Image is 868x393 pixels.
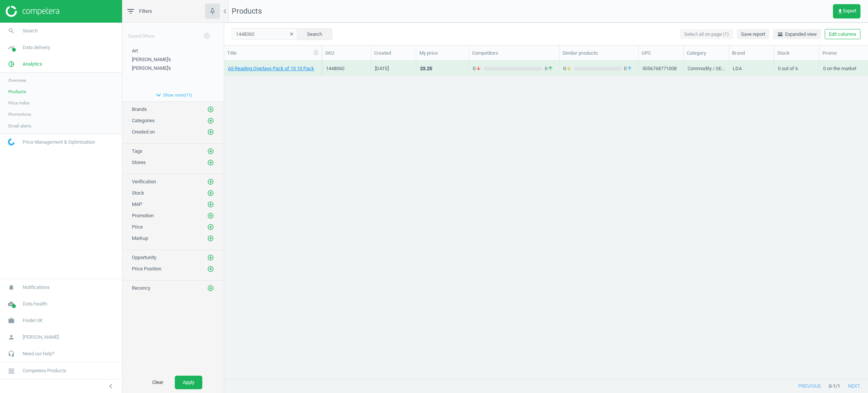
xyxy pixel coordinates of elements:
[207,265,214,273] button: add_circle_outline
[132,255,156,260] span: Opportunity
[207,106,214,113] i: add_circle_outline
[642,65,677,75] div: 5056768771008
[297,28,332,40] button: Search
[207,212,214,219] i: add_circle_outline
[23,367,66,374] span: Competera Products
[207,223,214,231] button: add_circle_outline
[106,382,115,391] i: chevron_left
[23,139,95,146] span: Price Management & Optimization
[207,190,214,196] i: add_circle_outline
[475,65,481,72] i: arrow_downward
[207,117,214,124] button: add_circle_outline
[833,4,860,18] button: get_appExport
[562,50,635,57] div: Similar products
[207,159,214,166] button: add_circle_outline
[23,350,54,357] span: Need our help?
[4,57,18,71] i: pie_chart_outlined
[207,254,214,261] button: add_circle_outline
[132,48,138,54] span: Art
[325,50,368,57] div: SKU
[777,31,783,37] i: horizontal_split
[23,334,59,341] span: [PERSON_NAME]
[132,190,144,196] span: Stock
[8,100,30,106] span: Price index
[8,111,31,117] span: Promotions
[207,254,214,261] i: add_circle_outline
[837,8,856,14] span: Export
[4,330,18,344] i: person
[773,29,821,40] button: horizontal_splitExpanded view
[132,179,156,184] span: Verification
[840,379,868,393] button: next
[23,61,42,68] span: Analytics
[207,235,214,242] i: add_circle_outline
[733,65,742,75] div: LDA
[132,57,171,62] span: [PERSON_NAME]'s
[4,280,18,295] i: notifications
[207,148,214,155] i: add_circle_outline
[207,178,214,185] i: add_circle_outline
[4,347,18,361] i: headset_mic
[132,224,143,230] span: Price
[825,29,860,40] button: Edit columns
[741,31,765,38] span: Save report
[642,50,680,57] div: UPC
[23,44,50,51] span: Data delivery
[132,160,146,165] span: Stores
[23,317,43,324] span: Findel UK
[4,297,18,311] i: cloud_done
[207,235,214,242] button: add_circle_outline
[203,32,210,39] i: add_circle_outline
[132,106,147,112] span: Brands
[8,77,26,83] span: Overview
[23,284,50,291] span: Notifications
[207,284,214,292] button: add_circle_outline
[224,61,868,370] div: grid
[374,50,413,57] div: Created
[232,28,298,40] input: SKU/Title search
[132,65,171,71] span: [PERSON_NAME]'s
[101,381,120,391] button: chevron_left
[207,212,214,220] button: add_circle_outline
[4,40,18,55] i: timeline
[207,224,214,230] i: add_circle_outline
[543,65,555,72] span: 0
[836,383,840,390] span: / 1
[207,201,214,208] i: add_circle_outline
[132,285,150,291] span: Recency
[680,29,733,40] button: Select all on page (1)
[207,201,214,208] button: add_circle_outline
[207,147,214,155] button: add_circle_outline
[8,138,15,146] img: wGWNvw8QSZomAAAAABJRU5ErkJggg==
[289,31,294,37] i: clear
[232,6,262,15] span: Products
[286,29,297,40] button: clear
[8,89,26,95] span: Products
[790,379,829,393] button: previous
[472,50,556,57] div: Competitors
[139,8,152,15] span: Filters
[207,159,214,166] i: add_circle_outline
[227,50,319,57] div: Title
[122,89,224,101] button: expand_moreShow more(11)
[4,24,18,38] i: search
[563,65,574,72] span: 0
[220,7,229,16] i: chevron_left
[566,65,572,72] i: arrow_downward
[122,23,224,44] div: Saved filters
[132,235,148,241] span: Markup
[737,29,769,40] button: Save report
[132,129,155,135] span: Created on
[132,118,155,123] span: Categories
[4,313,18,328] i: work
[126,7,135,16] i: filter_list
[207,117,214,124] i: add_circle_outline
[175,376,202,389] button: Apply
[207,285,214,292] i: add_circle_outline
[622,65,634,72] span: 0
[228,65,314,72] a: A5 Reading Overlays Pack of 10 10 Pack
[829,383,836,390] span: 0 - 1
[837,8,843,14] i: get_app
[207,128,214,136] button: add_circle_outline
[419,50,466,57] div: My price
